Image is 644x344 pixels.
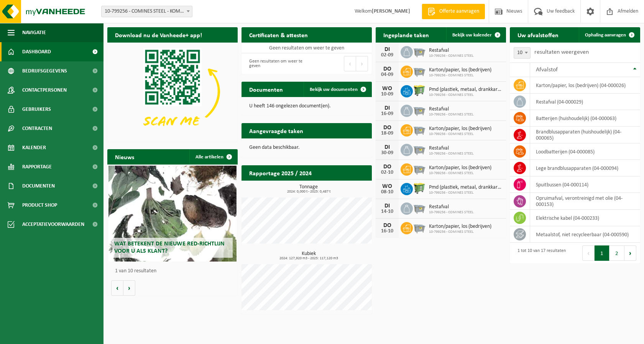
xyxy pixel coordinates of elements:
a: Wat betekent de nieuwe RED-richtlijn voor u als klant? [108,166,236,262]
img: WB-2500-GAL-GY-01 [413,104,426,117]
span: 10-799256 - COMINES STEEL [429,191,502,195]
img: WB-2500-GAL-GY-01 [413,123,426,136]
span: Bekijk uw kalender [452,33,492,38]
span: Restafval [429,48,473,54]
td: elektrische kabel (04-000233) [530,210,640,226]
span: Ophaling aanvragen [585,33,626,38]
span: Restafval [429,145,473,151]
button: Next [356,56,368,71]
span: 10-799256 - COMINES STEEL [429,132,491,137]
div: DI [379,46,395,53]
span: 10-799256 - COMINES STEEL [429,230,491,234]
button: Previous [582,245,595,261]
div: DO [379,125,395,131]
div: 04-09 [379,72,395,77]
td: loodbatterijen (04-000085) [530,143,640,160]
span: Documenten [22,176,55,196]
span: 2024: 127,920 m3 - 2025: 117,120 m3 [245,257,372,260]
span: Karton/papier, los (bedrijven) [429,126,491,132]
div: 14-10 [379,209,395,214]
img: WB-2500-GAL-GY-01 [413,201,426,214]
button: Previous [344,56,356,71]
span: Kalender [22,138,46,157]
button: Next [624,245,636,261]
button: 2 [609,245,624,261]
span: Contactpersonen [22,81,67,100]
span: 10-799256 - COMINES STEEL [429,171,491,176]
div: 10-09 [379,92,395,97]
span: Karton/papier, los (bedrijven) [429,224,491,230]
label: resultaten weergeven [534,49,589,55]
td: metaalstof, niet recycleerbaar (04-000590) [530,226,640,243]
strong: [PERSON_NAME] [372,8,410,14]
button: Volgende [123,280,135,296]
div: DO [379,164,395,170]
div: DO [379,222,395,229]
h2: Aangevraagde taken [242,123,311,138]
span: Karton/papier, los (bedrijven) [429,67,491,73]
span: Wat betekent de nieuwe RED-richtlijn voor u als klant? [114,241,225,254]
div: 18-09 [379,131,395,136]
span: Navigatie [22,23,46,42]
span: Dashboard [22,42,51,61]
div: WO [379,86,395,92]
span: 10-799256 - COMINES STEEL - KOMEN [102,6,192,17]
span: Rapportage [22,157,52,176]
td: lege brandblusapparaten (04-000094) [530,160,640,176]
span: Bedrijfsgegevens [22,61,67,81]
span: Product Shop [22,196,57,215]
button: Vorige [111,280,123,296]
img: WB-2500-GAL-GY-01 [413,64,426,77]
div: 16-09 [379,111,395,117]
span: Bekijk uw documenten [310,87,358,92]
span: Restafval [429,106,473,112]
div: 02-10 [379,170,395,175]
td: spuitbussen (04-000114) [530,176,640,193]
div: WO [379,183,395,189]
span: Contracten [22,119,52,138]
span: 10-799256 - COMINES STEEL [429,210,473,215]
p: Geen data beschikbaar. [249,145,364,150]
button: 1 [595,245,609,261]
span: Afvalstof [536,67,558,73]
img: WB-2500-GAL-GY-01 [413,45,426,58]
a: Ophaling aanvragen [579,27,639,43]
span: 10-799256 - COMINES STEEL [429,112,473,117]
span: 10-799256 - COMINES STEEL [429,73,491,78]
h3: Tonnage [245,184,372,194]
div: DI [379,144,395,150]
td: karton/papier, los (bedrijven) (04-000026) [530,77,640,94]
div: 02-09 [379,53,395,58]
span: Offerte aanvragen [437,8,481,15]
h2: Nieuws [107,149,142,164]
img: WB-2500-GAL-GY-01 [413,221,426,234]
span: 10 [514,47,531,59]
div: DI [379,105,395,111]
span: 10-799256 - COMINES STEEL - KOMEN [101,6,192,17]
div: Geen resultaten om weer te geven [245,55,303,72]
div: 16-10 [379,229,395,234]
h3: Kubiek [245,251,372,260]
td: brandblusapparaten (huishoudelijk) (04-000065) [530,127,640,143]
h2: Ingeplande taken [376,27,437,42]
span: Pmd (plastiek, metaal, drankkartons) (bedrijven) [429,87,502,93]
div: 1 tot 10 van 17 resultaten [514,245,566,262]
img: WB-0660-HPE-GN-50 [413,84,426,97]
span: 10-799256 - COMINES STEEL [429,54,473,58]
span: 10 [514,48,530,58]
span: Karton/papier, los (bedrijven) [429,165,491,171]
img: WB-2500-GAL-GY-01 [413,162,426,175]
img: Download de VHEPlus App [107,43,238,140]
h2: Certificaten & attesten [242,27,315,42]
a: Bekijk uw kalender [446,27,505,43]
span: Pmd (plastiek, metaal, drankkartons) (bedrijven) [429,184,502,191]
div: 30-09 [379,150,395,156]
h2: Uw afvalstoffen [510,27,566,42]
span: Restafval [429,204,473,210]
span: Acceptatievoorwaarden [22,215,84,234]
span: 10-799256 - COMINES STEEL [429,93,502,97]
h2: Rapportage 2025 / 2024 [242,165,319,180]
td: batterijen (huishoudelijk) (04-000063) [530,110,640,127]
div: DO [379,66,395,72]
a: Bekijk uw documenten [304,82,371,97]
